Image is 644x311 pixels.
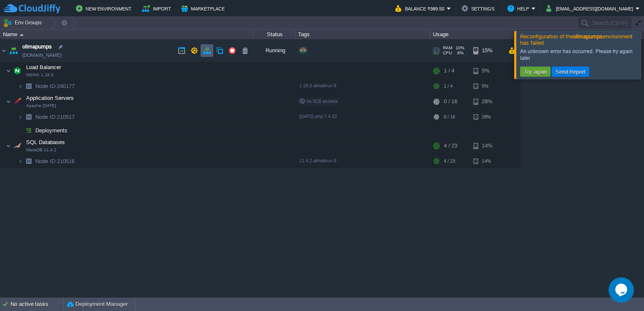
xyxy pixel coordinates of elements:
[26,147,56,153] span: MariaDB 11.4.2
[6,62,11,79] img: AMDAwAAAACH5BAEAAAAALAAAAAABAAEAAAICRAEAOw==
[254,29,295,39] div: Status
[35,83,57,89] span: Node ID:
[443,46,452,51] span: RAM
[35,158,76,165] a: Node ID:210516
[253,39,295,62] div: Running
[25,64,62,70] a: Load BalancerNGINX 1.28.0
[20,34,24,36] img: AMDAwAAAACH5BAEAAAAALAAAAAABAAEAAAICRAEAOw==
[546,3,636,13] button: [EMAIL_ADDRESS][DOMAIN_NAME]
[18,110,23,123] img: AMDAwAAAACH5BAEAAAAALAAAAAABAAEAAAICRAEAOw==
[473,93,501,110] div: 28%
[431,29,520,39] div: Usage
[299,99,338,104] span: no SLB access
[22,43,52,51] a: olimapumps
[11,298,63,311] div: No active tasks
[18,124,23,137] img: AMDAwAAAACH5BAEAAAAALAAAAAABAAEAAAICRAEAOw==
[6,137,11,154] img: AMDAwAAAACH5BAEAAAAALAAAAAABAAEAAAICRAEAOw==
[25,94,75,102] span: Application Servers
[181,3,227,13] button: Marketplace
[3,3,60,14] img: CloudJiffy
[25,95,75,101] a: Application ServersApache [DATE]
[444,62,454,79] div: 1 / 4
[23,80,35,93] img: AMDAwAAAACH5BAEAAAAALAAAAAABAAEAAAICRAEAOw==
[299,83,336,88] span: 1.28.0-almalinux-9
[444,110,455,123] div: 0 / 16
[11,62,23,79] img: AMDAwAAAACH5BAEAAAAALAAAAAABAAEAAAICRAEAOw==
[26,72,54,78] span: NGINX 1.28.0
[444,155,455,168] div: 4 / 23
[444,93,457,110] div: 0 / 16
[456,46,464,51] span: 10%
[473,137,501,154] div: 14%
[553,68,588,75] button: Send Report
[473,110,501,123] div: 28%
[35,127,69,134] a: Deployments
[35,83,76,90] a: Node ID:240177
[507,3,531,13] button: Help
[1,29,253,39] div: Name
[26,103,56,108] span: Apache [DATE]
[573,33,603,40] b: olimapumps
[25,64,62,71] span: Load Balancer
[520,48,639,62] div: An unknown error has occurred. Please try again later
[520,33,633,46] span: Reconfiguration of the environment has failed.
[23,155,35,168] img: AMDAwAAAACH5BAEAAAAALAAAAAABAAEAAAICRAEAOw==
[18,155,23,168] img: AMDAwAAAACH5BAEAAAAALAAAAAABAAEAAAICRAEAOw==
[76,3,134,13] button: New Environment
[22,51,62,59] a: [DOMAIN_NAME]
[299,158,336,163] span: 11.4.2-almalinux-9
[455,51,464,56] span: 8%
[23,124,35,137] img: AMDAwAAAACH5BAEAAAAALAAAAAABAAEAAAICRAEAOw==
[11,137,23,154] img: AMDAwAAAACH5BAEAAAAALAAAAAABAAEAAAICRAEAOw==
[444,137,457,154] div: 4 / 23
[8,39,19,62] img: AMDAwAAAACH5BAEAAAAALAAAAAABAAEAAAICRAEAOw==
[473,62,501,79] div: 5%
[25,139,66,146] span: SQL Databases
[35,83,76,90] span: 240177
[473,80,501,93] div: 5%
[0,39,7,62] img: AMDAwAAAACH5BAEAAAAALAAAAAABAAEAAAICRAEAOw==
[443,51,452,56] span: CPU
[25,139,66,145] a: SQL DatabasesMariaDB 11.4.2
[609,277,636,303] iframe: chat widget
[142,3,174,13] button: Import
[473,39,501,62] div: 15%
[462,3,497,13] button: Settings
[35,113,76,121] a: Node ID:210517
[444,80,453,93] div: 1 / 4
[35,158,57,164] span: Node ID:
[18,80,23,93] img: AMDAwAAAACH5BAEAAAAALAAAAAABAAEAAAICRAEAOw==
[35,158,76,165] span: 210516
[23,110,35,123] img: AMDAwAAAACH5BAEAAAAALAAAAAABAAEAAAICRAEAOw==
[67,300,128,308] button: Deployment Manager
[3,17,45,29] button: Env Groups
[35,114,57,120] span: Node ID:
[11,93,23,110] img: AMDAwAAAACH5BAEAAAAALAAAAAABAAEAAAICRAEAOw==
[296,29,430,39] div: Tags
[521,68,549,75] button: Try again
[6,93,11,110] img: AMDAwAAAACH5BAEAAAAALAAAAAABAAEAAAICRAEAOw==
[299,114,337,119] span: [DATE]-php-7.4.33
[395,3,447,13] button: Balance ₹989.50
[473,155,501,168] div: 14%
[35,113,76,121] span: 210517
